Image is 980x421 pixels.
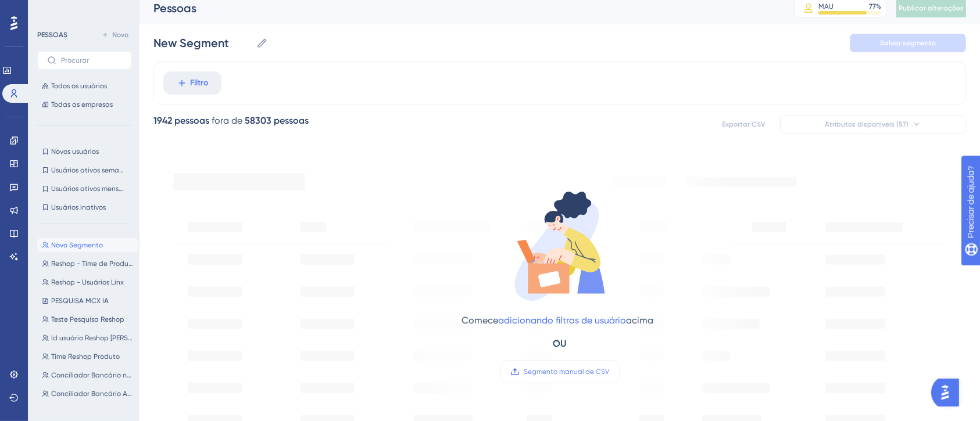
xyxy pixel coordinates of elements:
font: 1942 [153,115,172,126]
font: Salvar segmento [880,39,936,47]
font: Usuários ativos mensais [51,185,128,193]
font: PESQUISA MCX IA [51,297,109,305]
font: Conciliador Bancário novo ativado [51,371,166,379]
font: Reshop - Usuários Linx [51,278,124,286]
font: Id usuário Reshop [PERSON_NAME] [51,334,162,342]
font: Teste Pesquisa Reshop [51,315,124,323]
font: Reshop - Time de Produtos [51,260,138,268]
font: MAU [818,2,834,10]
button: Id usuário Reshop [PERSON_NAME] [37,331,138,345]
button: Todas as empresas [37,98,131,111]
font: Conciliador Bancário Antigo Acionado [51,390,178,398]
button: Novo Segmento [37,238,138,252]
font: PESSOAS [37,31,67,39]
button: Usuários inativos [37,200,131,214]
font: Comece [462,315,498,326]
font: Novo [112,31,128,39]
button: Reshop - Usuários Linx [37,275,138,289]
iframe: Iniciador do Assistente de IA do UserGuiding [931,375,966,410]
font: Segmento manual de CSV [524,368,610,376]
font: Publicar alterações [899,4,964,12]
font: 77 [869,2,876,10]
font: acima [626,315,653,326]
font: Novo Segmento [51,241,103,249]
font: OU [553,338,567,349]
font: Usuários ativos semanais [51,166,133,174]
font: Usuários inativos [51,203,106,211]
button: Conciliador Bancário novo ativado [37,368,138,382]
font: adicionando filtros de usuário [498,315,626,326]
font: fora de [212,115,242,126]
button: Filtro [163,71,221,95]
font: pessoas [274,115,309,126]
font: Pessoas [153,1,196,15]
font: Filtro [191,78,209,88]
font: pessoas [174,115,209,126]
button: Salvar segmento [850,34,966,52]
font: Novos usuários [51,147,99,156]
font: Atributos disponíveis (57) [825,120,909,128]
font: 58303 [245,115,271,126]
button: Novos usuários [37,145,131,159]
button: PESQUISA MCX IA [37,294,138,308]
input: Procurar [61,56,121,64]
button: Atributos disponíveis (57) [780,115,966,134]
button: Teste Pesquisa Reshop [37,312,138,326]
button: Usuários ativos mensais [37,182,131,196]
button: Conciliador Bancário Antigo Acionado [37,387,138,401]
font: Time Reshop Produto [51,352,120,361]
button: Time Reshop Produto [37,350,138,364]
font: % [876,2,881,10]
font: Todas as empresas [51,100,113,109]
button: Todos os usuários [37,79,131,93]
button: Reshop - Time de Produtos [37,257,138,271]
font: Precisar de ajuda? [27,5,100,14]
font: Todos os usuários [51,82,107,90]
button: Novo [99,28,131,42]
button: Usuários ativos semanais [37,163,131,177]
font: Exportar CSV [723,120,766,128]
input: Nome do segmento [153,35,252,51]
button: Exportar CSV [715,115,773,134]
